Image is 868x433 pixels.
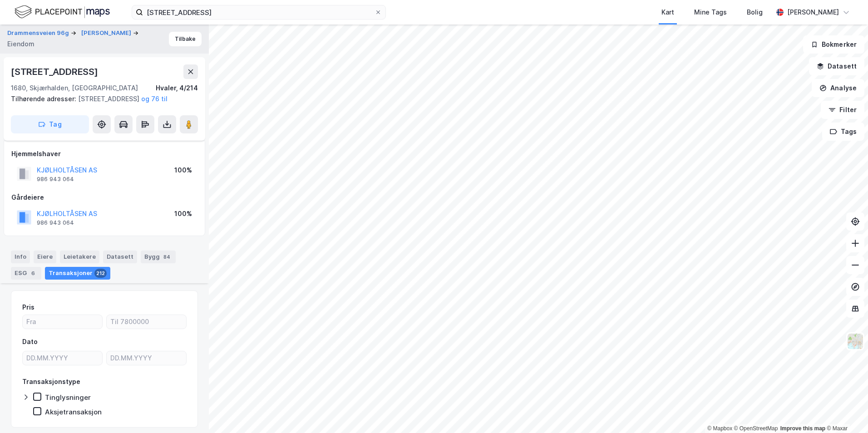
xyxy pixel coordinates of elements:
iframe: Chat Widget [823,389,868,433]
input: Til 7800000 [107,315,186,329]
img: logo.f888ab2527a4732fd821a326f86c7f29.svg [15,4,110,20]
div: [STREET_ADDRESS] [11,64,100,79]
div: ESG [11,267,41,280]
div: 1680, Skjærhalden, [GEOGRAPHIC_DATA] [11,83,138,93]
a: Mapbox [707,425,732,432]
div: Transaksjoner [45,267,110,280]
div: Eiere [34,251,56,263]
span: Tilhørende adresser: [11,95,78,103]
button: Datasett [809,57,864,75]
div: Dato [22,336,38,347]
button: Analyse [812,79,864,97]
div: 212 [94,269,107,278]
div: Eiendom [7,39,35,49]
div: 100% [174,208,192,219]
input: Søk på adresse, matrikkel, gårdeiere, leietakere eller personer [143,5,375,19]
div: Hvaler, 4/214 [156,83,198,93]
div: 100% [174,165,192,176]
div: 6 [29,269,38,278]
button: Tag [11,115,89,133]
div: Gårdeiere [11,192,197,203]
div: 84 [162,252,172,261]
input: DD.MM.YYYY [23,351,102,365]
div: Hjemmelshaver [11,148,197,159]
div: Bolig [747,7,763,18]
div: [STREET_ADDRESS] [11,93,191,104]
input: DD.MM.YYYY [107,351,186,365]
div: Bygg [141,251,176,263]
div: Transaksjonstype [22,376,80,387]
div: Kart [661,7,674,18]
button: Drammensveien 96g [7,29,71,38]
div: 986 943 064 [37,176,74,183]
div: 986 943 064 [37,219,74,226]
div: Tinglysninger [45,393,91,402]
a: OpenStreetMap [734,425,778,432]
a: Improve this map [780,425,825,432]
button: Bokmerker [803,35,864,54]
div: Info [11,251,30,263]
div: Aksjetransaksjon [45,408,102,416]
button: Filter [821,101,864,119]
button: Tags [822,123,864,141]
div: Datasett [103,251,137,263]
div: Leietakere [60,251,99,263]
div: Mine Tags [694,7,727,18]
div: Pris [22,302,35,313]
div: [PERSON_NAME] [787,7,839,18]
button: [PERSON_NAME] [81,29,133,38]
button: Tilbake [169,32,202,46]
img: Z [847,333,864,350]
input: Fra [23,315,102,329]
